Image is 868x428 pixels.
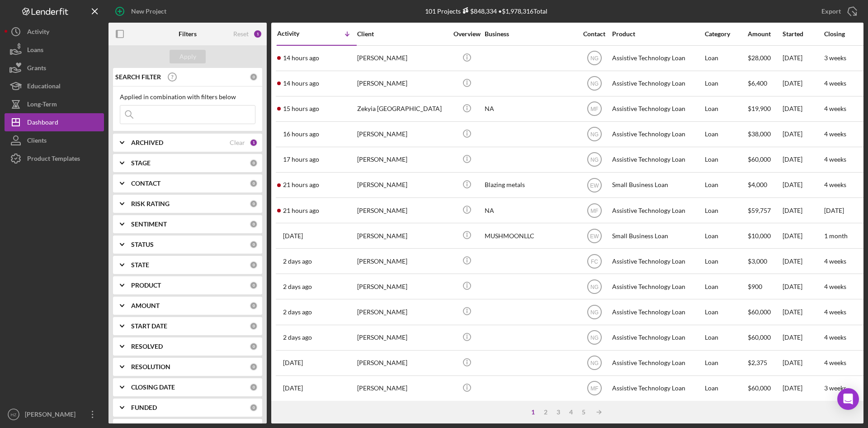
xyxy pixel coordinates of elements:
[824,130,846,138] time: 4 weeks
[131,139,163,146] b: ARCHIVED
[5,77,104,95] a: Educational
[357,173,448,197] div: [PERSON_NAME]
[27,113,58,134] div: Dashboard
[357,97,448,121] div: Zekyia [GEOGRAPHIC_DATA]
[131,404,157,411] b: FUNDED
[590,335,599,341] text: NG
[461,7,497,15] div: $848,334
[748,155,771,163] span: $60,000
[748,130,771,138] span: $38,000
[131,363,170,370] b: RESOLUTION
[485,97,575,121] div: NA
[590,309,599,316] text: NG
[357,224,448,248] div: [PERSON_NAME]
[748,207,771,214] span: $59,757
[485,30,575,38] div: Business
[357,148,448,172] div: [PERSON_NAME]
[783,224,823,248] div: [DATE]
[250,139,258,147] div: 1
[250,220,258,228] div: 0
[527,409,539,416] div: 1
[748,105,771,112] span: $19,900
[283,359,303,366] time: 2025-10-12 22:34
[612,122,703,146] div: Assistive Technology Loan
[590,131,599,138] text: NG
[824,207,844,214] time: [DATE]
[485,224,575,248] div: MUSHMOONLLC
[591,258,598,264] text: FC
[357,326,448,350] div: [PERSON_NAME]
[824,384,846,392] time: 3 weeks
[283,385,303,392] time: 2025-10-12 21:35
[783,148,823,172] div: [DATE]
[179,50,196,63] div: Apply
[824,283,846,290] time: 4 weeks
[131,180,160,187] b: CONTACT
[357,351,448,375] div: [PERSON_NAME]
[131,159,151,167] b: STAGE
[705,376,747,400] div: Loan
[357,30,448,38] div: Client
[250,383,258,391] div: 0
[170,50,206,63] button: Apply
[357,72,448,96] div: [PERSON_NAME]
[250,404,258,412] div: 0
[425,7,547,15] div: 101 Projects • $1,978,316 Total
[705,46,747,70] div: Loan
[283,105,319,112] time: 2025-10-14 23:05
[748,232,771,240] span: $10,000
[748,257,767,265] span: $3,000
[705,300,747,324] div: Loan
[115,73,161,81] b: SEARCH FILTER
[705,351,747,375] div: Loan
[357,46,448,70] div: [PERSON_NAME]
[824,181,846,188] time: 4 weeks
[539,409,552,416] div: 2
[612,224,703,248] div: Small Business Loan
[250,363,258,371] div: 0
[748,359,767,366] span: $2,375
[821,2,841,20] div: Export
[705,326,747,350] div: Loan
[5,131,104,149] button: Clients
[824,79,846,87] time: 4 weeks
[783,249,823,273] div: [DATE]
[590,157,599,163] text: NG
[250,342,258,351] div: 0
[590,81,599,87] text: NG
[283,54,319,62] time: 2025-10-15 00:14
[705,30,747,38] div: Category
[27,23,49,43] div: Activity
[824,155,846,163] time: 4 weeks
[837,388,859,410] div: Open Intercom Messenger
[131,384,175,391] b: CLOSING DATE
[27,59,46,79] div: Grants
[783,376,823,400] div: [DATE]
[590,360,599,366] text: NG
[5,95,104,113] button: Long-Term
[705,249,747,273] div: Loan
[23,405,81,426] div: [PERSON_NAME]
[5,59,104,77] a: Grants
[705,173,747,197] div: Loan
[783,198,823,222] div: [DATE]
[131,241,154,248] b: STATUS
[748,283,762,290] span: $900
[824,308,846,316] time: 4 weeks
[27,149,80,170] div: Product Templates
[783,72,823,96] div: [DATE]
[748,54,771,62] span: $28,000
[5,113,104,131] button: Dashboard
[283,232,303,240] time: 2025-10-14 13:12
[357,249,448,273] div: [PERSON_NAME]
[612,198,703,222] div: Assistive Technology Loan
[705,148,747,172] div: Loan
[577,409,590,416] div: 5
[612,46,703,70] div: Assistive Technology Loan
[824,232,848,240] time: 1 month
[705,97,747,121] div: Loan
[590,233,599,239] text: EW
